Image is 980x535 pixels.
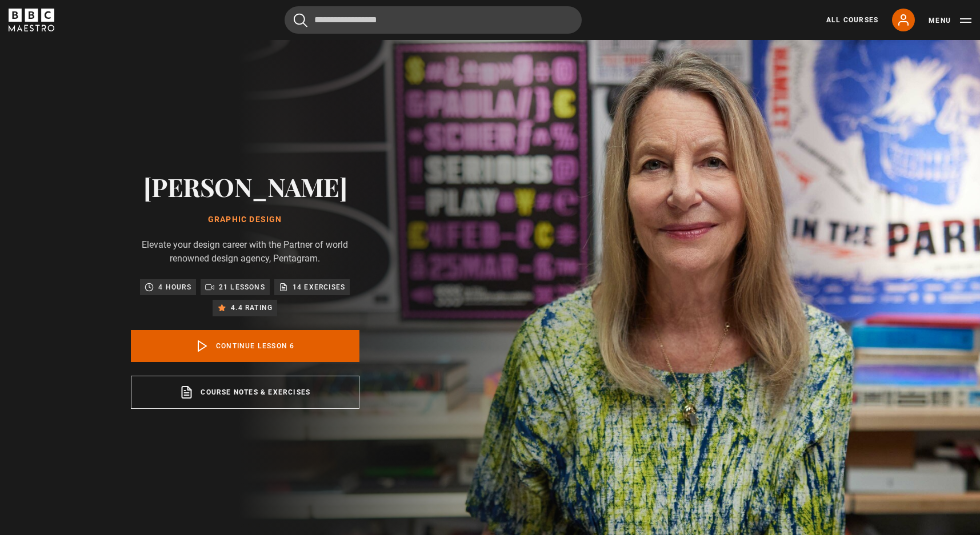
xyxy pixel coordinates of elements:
[9,9,54,31] svg: BBC Maestro
[219,281,265,293] p: 21 lessons
[158,281,191,293] p: 4 hours
[131,172,359,201] h2: [PERSON_NAME]
[826,15,878,25] a: All Courses
[285,6,582,34] input: Search
[231,302,273,313] p: 4.4 rating
[131,215,359,224] h1: Graphic Design
[294,13,307,27] button: Submit the search query
[929,15,971,26] button: Toggle navigation
[293,281,345,293] p: 14 exercises
[131,238,359,266] p: Elevate your design career with the Partner of world renowned design agency, Pentagram.
[131,330,359,362] a: Continue lesson 6
[131,376,359,409] a: Course notes & exercises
